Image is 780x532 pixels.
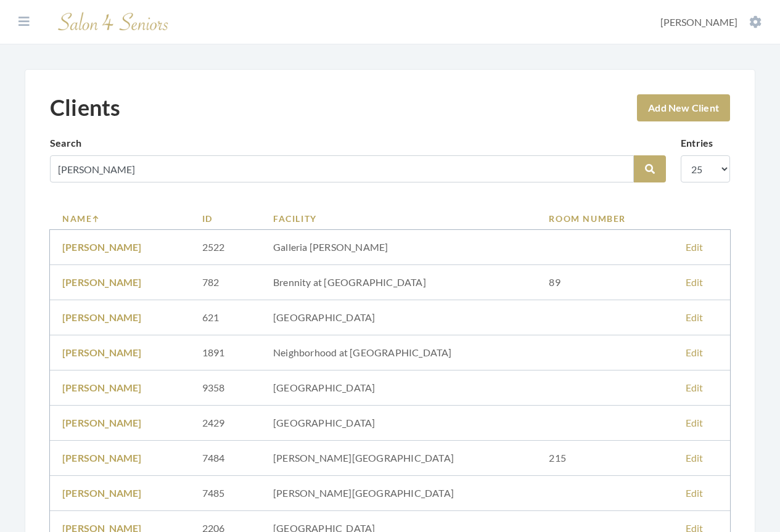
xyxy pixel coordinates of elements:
[62,311,142,323] a: [PERSON_NAME]
[686,382,704,393] a: Edit
[190,476,261,511] td: 7485
[52,7,175,36] img: Salon 4 Seniors
[62,276,142,288] a: [PERSON_NAME]
[686,452,704,464] a: Edit
[190,370,261,406] td: 9358
[657,15,765,29] button: [PERSON_NAME]
[261,441,536,476] td: [PERSON_NAME][GEOGRAPHIC_DATA]
[62,212,178,225] a: Name
[190,335,261,370] td: 1891
[50,136,81,150] label: Search
[536,265,673,300] td: 89
[686,487,704,499] a: Edit
[50,94,120,121] h1: Clients
[62,241,142,253] a: [PERSON_NAME]
[273,212,524,225] a: Facility
[536,441,673,476] td: 215
[190,406,261,441] td: 2429
[62,382,142,393] a: [PERSON_NAME]
[261,230,536,265] td: Galleria [PERSON_NAME]
[190,300,261,335] td: 621
[261,370,536,406] td: [GEOGRAPHIC_DATA]
[190,265,261,300] td: 782
[202,212,249,225] a: ID
[261,335,536,370] td: Neighborhood at [GEOGRAPHIC_DATA]
[686,346,704,358] a: Edit
[261,406,536,441] td: [GEOGRAPHIC_DATA]
[686,276,704,288] a: Edit
[62,452,142,464] a: [PERSON_NAME]
[681,136,713,150] label: Entries
[686,311,704,323] a: Edit
[549,212,660,225] a: Room Number
[50,155,634,182] input: Search by name, facility or room number
[261,476,536,511] td: [PERSON_NAME][GEOGRAPHIC_DATA]
[686,417,704,428] a: Edit
[62,487,142,499] a: [PERSON_NAME]
[62,417,142,428] a: [PERSON_NAME]
[190,230,261,265] td: 2522
[637,94,730,121] a: Add New Client
[261,300,536,335] td: [GEOGRAPHIC_DATA]
[686,241,704,253] a: Edit
[62,346,142,358] a: [PERSON_NAME]
[660,16,737,28] span: [PERSON_NAME]
[261,265,536,300] td: Brennity at [GEOGRAPHIC_DATA]
[190,441,261,476] td: 7484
